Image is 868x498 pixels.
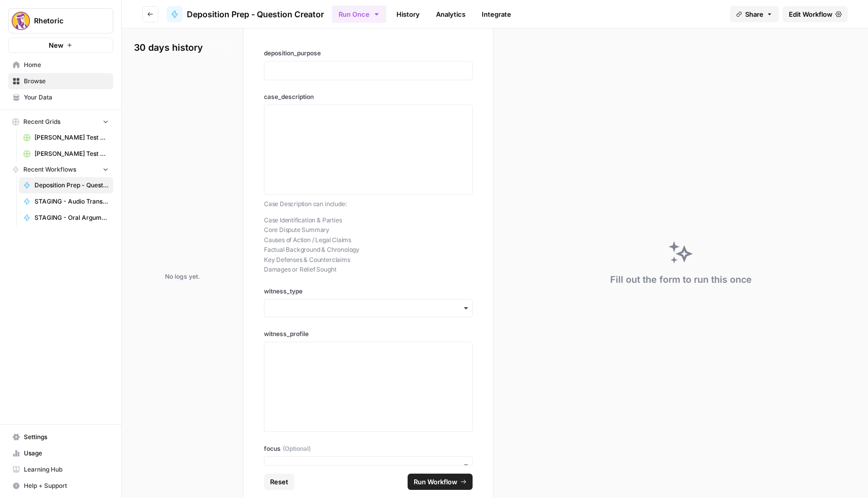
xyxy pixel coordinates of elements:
[19,210,113,226] a: STAGING - Oral Argument - Style Grading (AIO)
[35,133,109,142] span: [PERSON_NAME] Test Workflow - Copilot Example Grid
[270,477,288,487] span: Reset
[24,465,109,474] span: Learning Hub
[264,287,473,296] label: witness_type
[264,92,473,102] label: case_description
[24,433,109,442] span: Settings
[283,444,311,453] span: (Optional)
[35,197,109,206] span: STAGING - Audio Transcribe
[264,444,473,453] label: focus
[134,41,231,55] h2: 30 days history
[414,477,457,487] span: Run Workflow
[35,213,109,222] span: STAGING - Oral Argument - Style Grading (AIO)
[264,215,473,275] p: Case Identification & Parties Core Dispute Summary Causes of Action / Legal Claims Factual Backgr...
[8,429,113,445] a: Settings
[264,474,294,490] button: Reset
[789,9,832,19] span: Edit Workflow
[35,181,109,190] span: Deposition Prep - Question Creator
[23,117,60,126] span: Recent Grids
[49,40,63,50] span: New
[408,474,473,490] button: Run Workflow
[24,77,109,86] span: Browse
[24,449,109,458] span: Usage
[745,9,763,19] span: Share
[8,478,113,494] button: Help + Support
[783,6,848,22] a: Edit Workflow
[165,272,200,281] div: No logs yet.
[187,8,324,20] span: Deposition Prep - Question Creator
[430,6,472,22] a: Analytics
[264,49,473,58] label: deposition_purpose
[19,193,113,210] a: STAGING - Audio Transcribe
[8,73,113,89] a: Browse
[12,12,30,30] img: Rhetoric Logo
[390,6,426,22] a: History
[35,149,109,158] span: [PERSON_NAME] Test Workflow - SERP Overview Grid
[24,60,109,70] span: Home
[34,16,95,26] span: Rhetoric
[23,165,76,174] span: Recent Workflows
[8,8,113,34] button: Workspace: Rhetoric
[476,6,517,22] a: Integrate
[166,6,324,22] a: Deposition Prep - Question Creator
[8,114,113,129] button: Recent Grids
[24,481,109,490] span: Help + Support
[264,329,473,339] label: witness_profile
[8,57,113,73] a: Home
[8,162,113,177] button: Recent Workflows
[8,38,113,53] button: New
[8,89,113,106] a: Your Data
[19,146,113,162] a: [PERSON_NAME] Test Workflow - SERP Overview Grid
[8,445,113,461] a: Usage
[24,93,109,102] span: Your Data
[19,129,113,146] a: [PERSON_NAME] Test Workflow - Copilot Example Grid
[8,461,113,478] a: Learning Hub
[610,273,752,287] div: Fill out the form to run this once
[264,199,473,209] p: Case Description can include:
[332,6,386,23] button: Run Once
[19,177,113,193] a: Deposition Prep - Question Creator
[730,6,779,22] button: Share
